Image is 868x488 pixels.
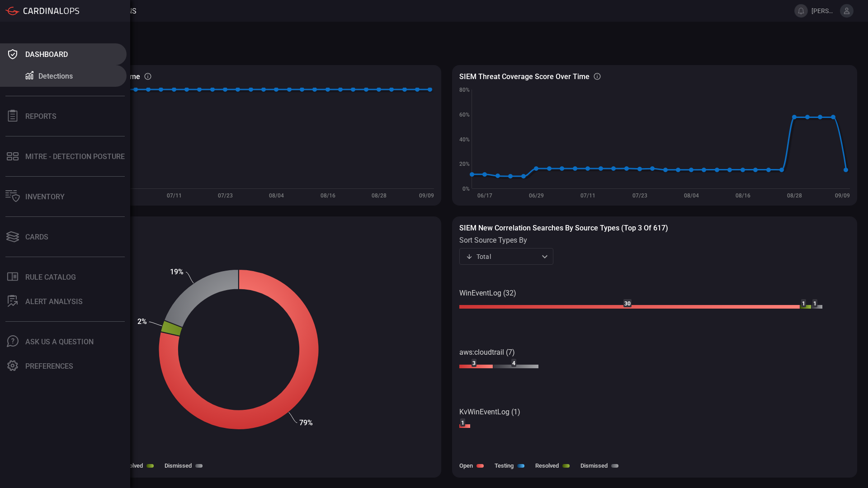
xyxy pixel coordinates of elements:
[461,420,464,426] text: 1
[495,462,514,469] label: Testing
[624,300,631,307] text: 30
[459,289,516,297] text: WinEventLog (32)
[811,7,836,14] span: [PERSON_NAME][EMAIL_ADDRESS][PERSON_NAME][DOMAIN_NAME]
[459,236,553,244] label: sort source types by
[25,192,65,201] div: Inventory
[580,462,608,469] label: Dismissed
[472,360,476,366] text: 3
[218,192,233,199] text: 07/23
[165,462,192,469] label: Dismissed
[462,186,470,192] text: 0%
[535,462,559,469] label: Resolved
[25,338,94,346] div: Ask Us A Question
[269,192,284,199] text: 08/04
[835,192,850,199] text: 09/09
[321,192,335,199] text: 08/16
[115,192,130,199] text: 06/29
[25,297,83,306] div: ALERT ANALYSIS
[459,87,470,93] text: 80%
[25,233,48,241] div: Cards
[512,360,515,366] text: 4
[299,418,313,427] text: 79%
[459,408,520,416] text: KvWinEventLog (1)
[684,192,699,199] text: 08/04
[38,72,73,80] div: Detections
[25,273,76,282] div: Rule Catalog
[137,317,147,326] text: 2%
[419,192,434,199] text: 09/09
[787,192,802,199] text: 08/28
[25,152,125,161] div: MITRE - Detection Posture
[802,300,805,307] text: 1
[466,252,539,261] div: Total
[119,462,143,469] label: Resolved
[736,192,750,199] text: 08/16
[459,161,470,167] text: 20%
[167,192,182,199] text: 07/11
[170,267,184,276] text: 19%
[632,192,647,199] text: 07/23
[580,192,595,199] text: 07/11
[459,112,470,118] text: 60%
[25,50,68,59] div: Dashboard
[529,192,544,199] text: 06/29
[459,462,473,469] label: Open
[372,192,387,199] text: 08/28
[459,72,590,81] h3: SIEM Threat coverage score over time
[459,224,850,232] h3: SIEM New correlation searches by source types (Top 3 of 617)
[477,192,492,199] text: 06/17
[459,136,470,143] text: 40%
[813,300,816,307] text: 1
[459,348,515,357] text: aws:cloudtrail (7)
[25,362,73,371] div: Preferences
[25,112,57,121] div: Reports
